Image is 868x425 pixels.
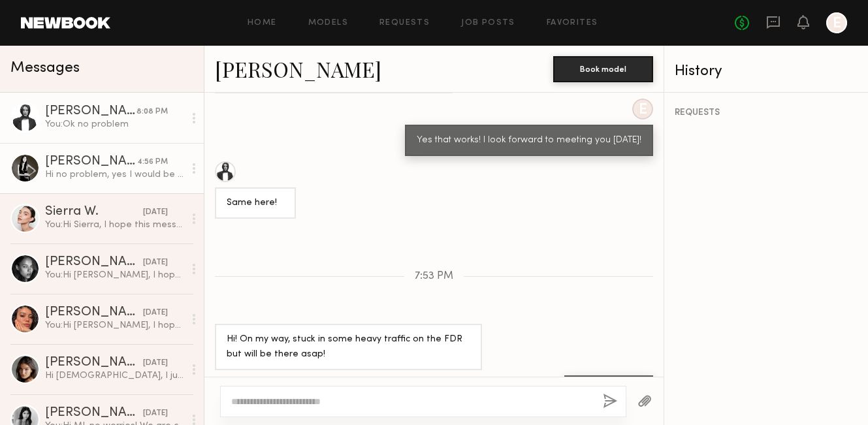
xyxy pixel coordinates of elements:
[553,56,653,82] button: Book model
[227,332,470,362] div: Hi! On my way, stuck in some heavy traffic on the FDR but will be there asap!
[45,269,184,281] div: You: Hi [PERSON_NAME], I hope this message finds you well. I’m reaching out on behalf of [PERSON_...
[45,219,184,231] div: You: Hi Sierra, I hope this message finds you well. I’m reaching out on behalf of [PERSON_NAME], ...
[45,407,143,420] div: [PERSON_NAME]
[137,106,168,118] div: 8:08 PM
[45,168,184,181] div: Hi no problem, yes I would be available! My phone number is [PHONE_NUMBER] just in case!
[547,19,598,27] a: Favorites
[45,118,184,131] div: You: Ok no problem
[553,63,653,74] a: Book model
[45,319,184,332] div: You: Hi [PERSON_NAME], I hope this message finds you well. I’m reaching out on behalf of [PERSON_...
[45,206,143,219] div: Sierra W.
[826,12,847,33] a: E
[10,61,80,76] span: Messages
[143,407,168,420] div: [DATE]
[45,306,143,319] div: [PERSON_NAME]
[379,19,430,27] a: Requests
[143,206,168,219] div: [DATE]
[137,156,168,168] div: 4:56 PM
[45,370,184,382] div: Hi [DEMOGRAPHIC_DATA], I just signed in!
[248,19,277,27] a: Home
[143,357,168,370] div: [DATE]
[461,19,515,27] a: Job Posts
[308,19,348,27] a: Models
[45,356,143,370] div: [PERSON_NAME]
[215,55,381,83] a: [PERSON_NAME]
[45,155,137,168] div: [PERSON_NAME]
[45,256,143,269] div: [PERSON_NAME]
[227,196,284,211] div: Same here!
[415,271,453,282] span: 7:53 PM
[45,105,137,118] div: [PERSON_NAME]
[143,307,168,319] div: [DATE]
[675,108,858,118] div: REQUESTS
[675,64,858,79] div: History
[143,257,168,269] div: [DATE]
[417,133,641,148] div: Yes that works! I look forward to meeting you [DATE]!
